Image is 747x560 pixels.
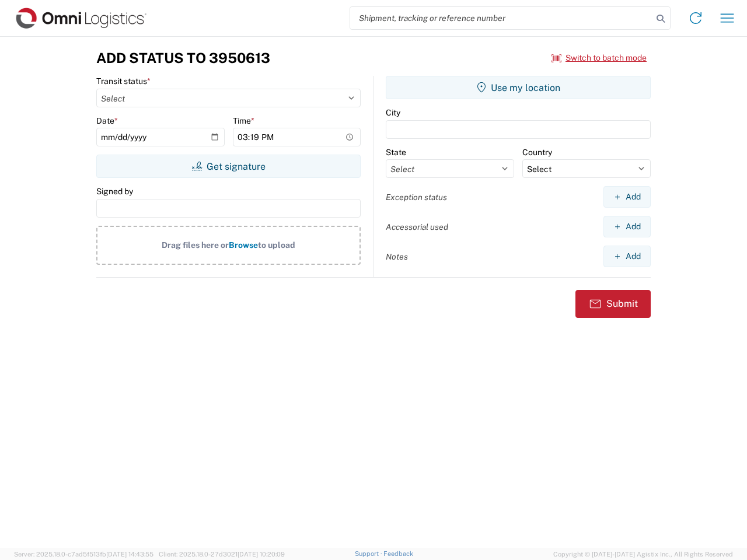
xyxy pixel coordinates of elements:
[233,116,254,126] label: Time
[522,147,552,157] label: Country
[553,549,733,559] span: Copyright © [DATE]-[DATE] Agistix Inc., All Rights Reserved
[386,192,447,202] label: Exception status
[96,50,270,66] h3: Add Status to 3950613
[96,76,151,86] label: Transit status
[386,76,651,99] button: Use my location
[551,48,647,68] button: Switch to batch mode
[386,222,448,232] label: Accessorial used
[386,107,400,118] label: City
[350,7,652,29] input: Shipment, tracking or reference number
[386,251,408,262] label: Notes
[238,551,285,558] span: [DATE] 10:20:09
[14,551,153,558] span: Server: 2025.18.0-c7ad5f513fb
[258,240,295,250] span: to upload
[96,155,361,178] button: Get signature
[162,240,229,250] span: Drag files here or
[575,290,651,318] button: Submit
[355,550,384,557] a: Support
[229,240,258,250] span: Browse
[96,116,118,126] label: Date
[383,550,413,557] a: Feedback
[106,551,153,558] span: [DATE] 14:43:55
[603,216,651,237] button: Add
[603,186,651,208] button: Add
[386,147,406,157] label: State
[603,246,651,267] button: Add
[96,186,133,197] label: Signed by
[159,551,285,558] span: Client: 2025.18.0-27d3021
